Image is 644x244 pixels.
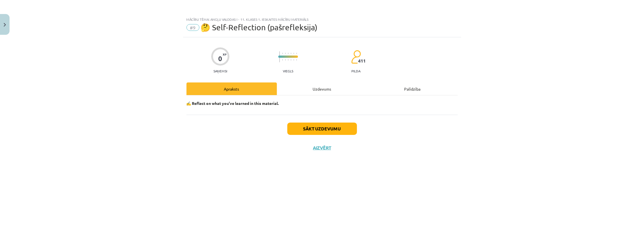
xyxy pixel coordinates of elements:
div: Apraksts [186,82,277,95]
img: icon-short-line-57e1e144782c952c97e751825c79c345078a6d821885a25fce030b3d8c18986b.svg [285,53,286,54]
p: Saņemsi [211,69,229,73]
img: icon-short-line-57e1e144782c952c97e751825c79c345078a6d821885a25fce030b3d8c18986b.svg [288,59,288,61]
p: pilda [351,69,360,73]
div: Mācību tēma: Angļu valodas i - 11. klases 1. ieskaites mācību materiāls [186,17,458,21]
img: icon-short-line-57e1e144782c952c97e751825c79c345078a6d821885a25fce030b3d8c18986b.svg [288,53,288,54]
span: #9 [186,24,199,31]
p: Viegls [283,69,293,73]
img: icon-short-line-57e1e144782c952c97e751825c79c345078a6d821885a25fce030b3d8c18986b.svg [285,59,286,61]
div: Uzdevums [277,82,367,95]
div: Palīdzība [367,82,458,95]
img: icon-short-line-57e1e144782c952c97e751825c79c345078a6d821885a25fce030b3d8c18986b.svg [293,59,294,61]
img: icon-short-line-57e1e144782c952c97e751825c79c345078a6d821885a25fce030b3d8c18986b.svg [293,53,294,54]
span: 🤔 Self-Reflection (pašrefleksija) [201,23,318,32]
button: Aizvērt [311,145,333,151]
img: icon-long-line-d9ea69661e0d244f92f715978eff75569469978d946b2353a9bb055b3ed8787d.svg [279,51,280,62]
img: students-c634bb4e5e11cddfef0936a35e636f08e4e9abd3cc4e673bd6f9a4125e45ecb1.svg [351,50,361,64]
div: 0 [218,55,222,63]
span: XP [223,53,226,56]
button: Sākt uzdevumu [287,123,357,135]
strong: ✍️ Reflect on what you’ve learned in this material. [186,101,279,106]
img: icon-close-lesson-0947bae3869378f0d4975bcd49f059093ad1ed9edebbc8119c70593378902aed.svg [4,23,6,27]
span: 411 [358,58,366,63]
